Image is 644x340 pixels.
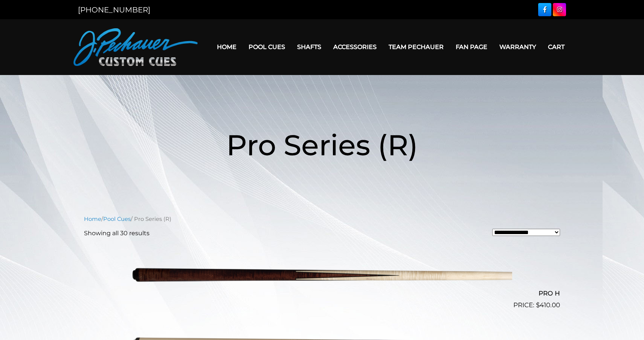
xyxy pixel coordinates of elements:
[291,37,327,57] a: Shafts
[383,37,450,57] a: Team Pechauer
[84,244,560,310] a: PRO H $410.00
[542,37,571,57] a: Cart
[84,215,560,223] nav: Breadcrumb
[536,301,560,309] bdi: 410.00
[243,37,291,57] a: Pool Cues
[103,216,131,222] a: Pool Cues
[84,216,101,222] a: Home
[73,28,198,66] img: Pechauer Custom Cues
[78,5,150,14] a: [PHONE_NUMBER]
[84,286,560,300] h2: PRO H
[536,301,540,309] span: $
[493,37,542,57] a: Warranty
[450,37,493,57] a: Fan Page
[492,229,560,236] select: Shop order
[327,37,383,57] a: Accessories
[132,244,512,307] img: PRO H
[226,127,418,162] span: Pro Series (R)
[211,37,243,57] a: Home
[84,229,150,238] p: Showing all 30 results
